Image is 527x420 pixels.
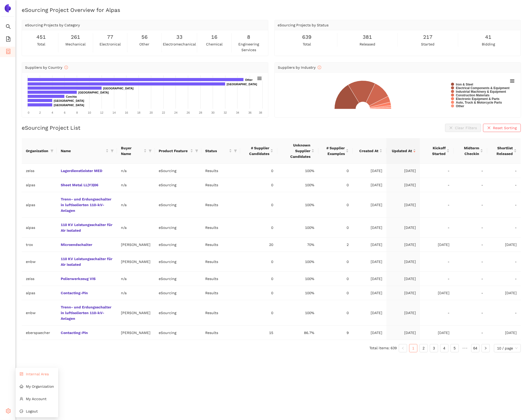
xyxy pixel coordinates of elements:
span: # Supplier Examples [323,145,345,157]
span: left [401,347,404,350]
th: this column's title is Buyer Name,this column is sortable [117,138,155,164]
span: eSourcing Projects by Category [25,23,80,27]
td: [DATE] [386,164,420,178]
span: electromechanical [163,41,196,47]
td: [DATE] [386,286,420,300]
span: Created At [357,148,378,154]
span: Midterm Checkin [458,145,479,157]
span: 639 [302,33,311,41]
td: eSourcing [155,286,201,300]
span: eSourcing Projects by Status [278,23,329,27]
td: [DATE] [353,238,386,252]
text: Other [245,78,253,81]
td: 0 [240,218,277,238]
td: 100% [277,218,318,238]
a: 3 [430,344,438,352]
span: 41 [485,33,491,41]
td: 100% [277,286,318,300]
td: [DATE] [386,326,420,340]
td: [DATE] [353,178,386,192]
button: closeReset Sorting [483,124,521,132]
span: filter [111,149,114,152]
th: this column's title is Created At,this column is sortable [353,138,386,164]
span: info-circle [64,66,68,69]
span: Shortlist Released [491,145,513,157]
td: alpas [22,192,57,218]
td: zeiss [22,164,57,178]
span: control [20,372,23,376]
td: n/a [117,178,155,192]
span: 261 [71,33,80,41]
span: filter [234,149,237,152]
span: Name [61,148,105,154]
li: Next Page [482,344,490,352]
td: [DATE] [487,238,521,252]
th: this column's title is Shortlist Released,this column is sortable [487,138,521,164]
td: 9 [318,326,353,340]
text: 6 [64,111,65,114]
button: closeClear Filters [445,124,481,132]
text: 30 [211,111,215,114]
span: home [20,385,23,388]
span: 381 [363,33,372,41]
td: eberspaecher [22,326,57,340]
td: - [487,300,521,326]
span: started [421,41,434,47]
text: 32 [224,111,227,114]
td: - [487,192,521,218]
text: [GEOGRAPHIC_DATA] [54,104,84,107]
a: 1 [409,344,417,352]
td: eSourcing [155,192,201,218]
span: My Account [26,397,47,401]
td: 0 [240,192,277,218]
td: 0 [240,272,277,286]
td: eSourcing [155,326,201,340]
span: Updated At [391,148,412,154]
td: [DATE] [386,300,420,326]
td: - [487,164,521,178]
td: [DATE] [487,286,521,300]
td: - [487,218,521,238]
td: [DATE] [353,286,386,300]
text: 38 [259,111,262,114]
text: 28 [199,111,202,114]
td: - [420,252,454,272]
td: 86.7% [277,326,318,340]
text: 2 [39,111,41,114]
th: this column's title is Status,this column is sortable [201,138,240,164]
text: 22 [162,111,165,114]
span: Unknown Supplier Candidates [281,142,310,159]
text: Czechia [66,95,77,98]
text: 36 [248,111,251,114]
span: filter [149,149,152,152]
td: [DATE] [420,326,454,340]
text: 14 [112,111,116,114]
td: n/a [117,218,155,238]
th: this column's title is Name,this column is sortable [57,138,117,164]
span: Organization [26,148,48,154]
td: eSourcing [155,300,201,326]
text: Construction Materials [456,94,490,97]
td: Results [201,286,240,300]
td: eSourcing [155,252,201,272]
td: - [454,252,487,272]
span: 451 [36,33,46,41]
span: My Organization [26,384,54,388]
td: Results [201,192,240,218]
td: [DATE] [386,178,420,192]
span: Suppliers by Industry [278,65,321,69]
text: [GEOGRAPHIC_DATA] [103,87,134,90]
span: setting [6,407,11,417]
td: 0 [318,192,353,218]
li: Next 5 Pages [461,344,469,352]
td: eSourcing [155,218,201,238]
span: filter [195,149,198,152]
td: alpas [22,178,57,192]
text: [GEOGRAPHIC_DATA] [78,91,109,94]
td: 15 [240,326,277,340]
h2: eSourcing Project Overview for Alpas [22,6,521,14]
span: # Supplier Candidates [244,145,269,157]
td: Results [201,300,240,326]
td: - [420,300,454,326]
td: [PERSON_NAME] [117,238,155,252]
